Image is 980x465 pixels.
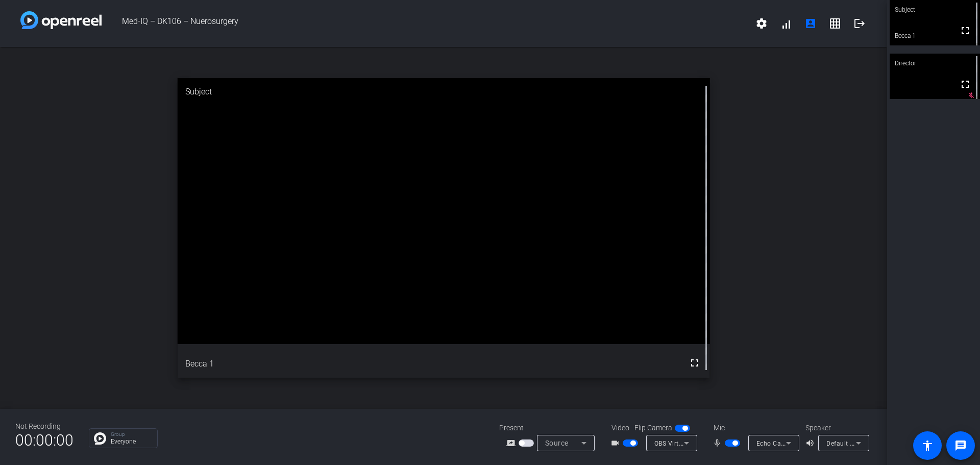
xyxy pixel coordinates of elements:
[610,437,623,449] mat-icon: videocam_outline
[805,423,867,433] div: Speaker
[959,78,971,90] mat-icon: fullscreen
[545,439,569,447] span: Source
[499,423,601,433] div: Present
[713,437,725,449] mat-icon: mic_none
[805,437,818,449] mat-icon: volume_up
[654,439,714,447] span: OBS Virtual Camera
[15,421,73,432] div: Not Recording
[853,17,866,30] mat-icon: logout
[829,17,841,30] mat-icon: grid_on
[15,428,73,453] span: 00:00:00
[94,432,106,445] img: Chat Icon
[921,439,934,452] mat-icon: accessibility
[689,357,701,369] mat-icon: fullscreen
[804,17,817,30] mat-icon: account_box
[111,432,152,437] p: Group
[20,11,102,29] img: white-gradient.svg
[755,17,768,30] mat-icon: settings
[634,423,672,433] span: Flip Camera
[506,437,519,449] mat-icon: screen_share_outline
[703,423,805,433] div: Mic
[611,423,629,433] span: Video
[774,11,798,36] button: signal_cellular_alt
[178,78,710,106] div: Subject
[959,25,971,37] mat-icon: fullscreen
[102,11,749,36] span: Med-IQ – DK106 – Nuerosurgery
[111,438,152,445] p: Everyone
[954,439,967,452] mat-icon: message
[890,54,980,73] div: Director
